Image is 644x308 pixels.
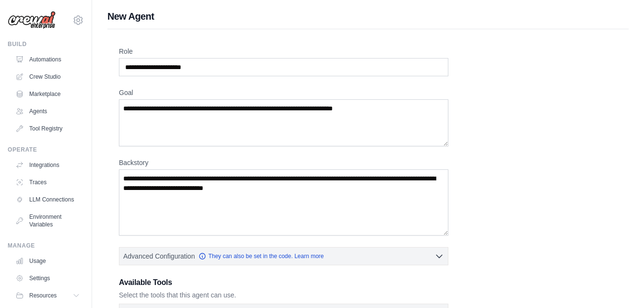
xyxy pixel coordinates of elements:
[119,88,448,97] label: Goal
[8,11,56,29] img: Logo
[199,252,324,260] a: They can also be set in the code. Learn more
[119,248,448,265] button: Advanced Configuration They can also be set in the code. Learn more
[12,69,84,84] a: Crew Studio
[12,104,84,119] a: Agents
[12,288,84,303] button: Resources
[12,157,84,173] a: Integrations
[123,251,195,261] span: Advanced Configuration
[119,158,448,167] label: Backstory
[119,290,448,300] p: Select the tools that this agent can use.
[12,192,84,207] a: LLM Connections
[12,121,84,136] a: Tool Registry
[8,242,84,249] div: Manage
[12,253,84,269] a: Usage
[29,292,57,299] span: Resources
[12,175,84,190] a: Traces
[12,52,84,67] a: Automations
[12,271,84,286] a: Settings
[119,47,448,56] label: Role
[119,277,448,288] h3: Available Tools
[12,209,84,232] a: Environment Variables
[8,40,84,48] div: Build
[8,146,84,154] div: Operate
[12,86,84,102] a: Marketplace
[107,10,629,23] h1: New Agent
